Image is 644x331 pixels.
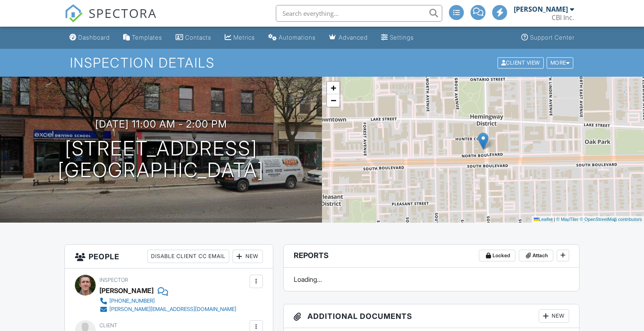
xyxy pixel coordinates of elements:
span: | [554,217,555,222]
div: Contacts [185,34,211,41]
h3: People [65,245,273,268]
a: Automations (Advanced) [265,30,319,45]
div: Support Center [530,34,575,41]
div: New [539,309,569,323]
img: Marker [478,133,488,150]
a: Contacts [172,30,215,45]
a: Settings [378,30,417,45]
div: Metrics [233,34,255,41]
div: CBI Inc. [552,13,574,22]
a: Client View [497,59,546,65]
span: Inspector [99,277,128,283]
div: Automations [279,34,316,41]
a: SPECTORA [64,11,157,29]
a: Zoom out [327,94,339,107]
input: Search everything... [276,5,442,22]
a: Advanced [326,30,371,45]
h3: Additional Documents [284,304,579,328]
div: [PERSON_NAME] [514,5,568,13]
a: Support Center [518,30,578,45]
div: [PERSON_NAME][EMAIL_ADDRESS][DOMAIN_NAME] [109,306,236,313]
div: [PHONE_NUMBER] [109,298,155,304]
h1: Inspection Details [70,55,575,70]
div: New [233,250,263,263]
span: SPECTORA [89,4,157,22]
a: Metrics [221,30,258,45]
a: Templates [120,30,166,45]
div: More [547,57,574,68]
a: © OpenStreetMap contributors [580,217,642,222]
div: Disable Client CC Email [147,250,229,263]
span: + [331,83,336,93]
img: The Best Home Inspection Software - Spectora [64,4,83,23]
a: Leaflet [534,217,552,222]
div: Settings [390,34,414,41]
a: [PERSON_NAME][EMAIL_ADDRESS][DOMAIN_NAME] [99,305,236,313]
a: Zoom in [327,82,339,94]
h1: [STREET_ADDRESS] [GEOGRAPHIC_DATA] [58,138,264,182]
div: Templates [132,34,162,41]
span: Client [99,322,117,328]
a: [PHONE_NUMBER] [99,297,236,305]
a: © MapTiler [556,217,579,222]
span: − [331,95,336,105]
h3: [DATE] 11:00 am - 2:00 pm [95,118,227,130]
div: [PERSON_NAME] [99,284,154,297]
a: Dashboard [66,30,113,45]
div: Client View [498,57,544,68]
div: Dashboard [78,34,110,41]
div: Advanced [339,34,368,41]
